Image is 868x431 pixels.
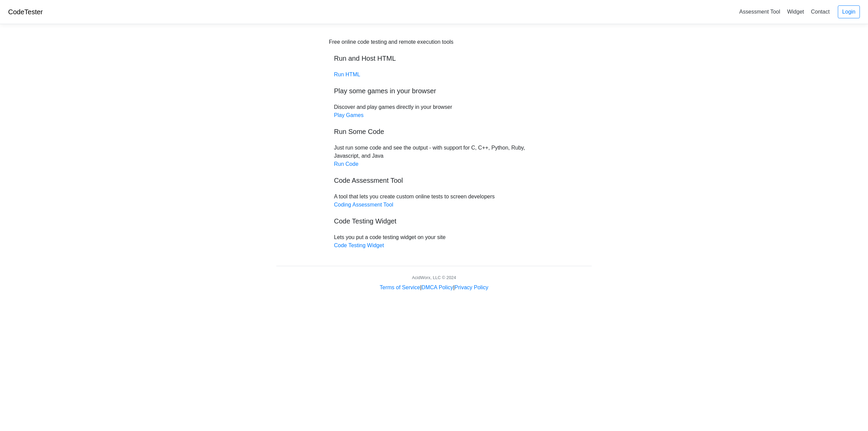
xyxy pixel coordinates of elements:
div: | | [380,283,488,292]
a: CodeTester [8,8,43,16]
div: AcidWorx, LLC © 2024 [412,274,456,281]
a: Widget [784,6,807,17]
a: Run HTML [334,72,360,77]
h5: Code Assessment Tool [334,176,534,184]
h5: Run Some Code [334,128,534,136]
h5: Play some games in your browser [334,87,534,95]
h5: Run and Host HTML [334,54,534,62]
div: Discover and play games directly in your browser Just run some code and see the output - with sup... [329,38,539,250]
a: Play Games [334,112,363,118]
a: Assessment Tool [736,6,783,17]
a: DMCA Policy [421,285,453,290]
a: Privacy Policy [455,285,489,290]
a: Contact [808,6,832,17]
h5: Code Testing Widget [334,217,534,225]
a: Coding Assessment Tool [334,202,393,208]
div: Free online code testing and remote execution tools [329,38,453,46]
a: Code Testing Widget [334,242,384,248]
a: Terms of Service [380,285,420,290]
a: Login [838,5,860,18]
a: Run Code [334,161,358,167]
